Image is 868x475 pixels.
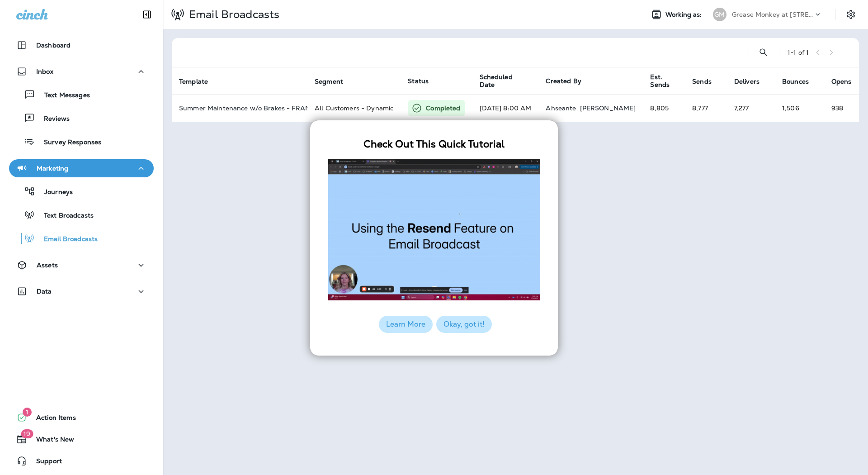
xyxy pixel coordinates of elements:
td: 8,777 [685,95,727,122]
span: Action Items [27,414,76,425]
span: All Customers - Dynamic [315,104,393,112]
td: 1,506 [775,95,824,122]
span: Working as: [665,11,704,19]
p: Marketing [37,165,68,172]
button: Learn More [379,316,433,333]
td: 7,277 [727,95,775,122]
span: Delivers [734,78,759,85]
p: Completed [426,104,460,113]
p: Survey Responses [35,138,101,147]
span: Est. Sends [650,73,670,89]
div: 1 - 1 of 1 [788,49,809,56]
p: Grease Monkey at [STREET_ADDRESS] [732,11,813,18]
span: Sends [692,78,712,85]
button: Settings [843,6,859,23]
span: What's New [27,436,74,446]
span: Bounces [782,78,809,85]
span: Template [179,78,208,85]
span: 19 [21,429,33,438]
span: Opens [831,78,852,85]
span: Support [27,457,62,468]
td: 8,805 [643,95,685,122]
span: Scheduled Date [480,73,524,89]
p: Text Broadcasts [35,212,94,220]
p: Email Broadcasts [35,235,98,244]
td: [DATE] 8:00 AM [472,95,539,122]
p: [PERSON_NAME] [580,104,636,112]
p: Email Broadcasts [185,8,279,21]
span: Status [408,77,429,85]
p: Summer Maintenance w/o Brakes - FRANCHISEES Copy [179,104,300,112]
iframe: New Re-Send Feature on Email Broadcast [328,150,540,309]
button: Search Email Broadcasts [755,43,773,62]
p: Reviews [35,115,70,123]
button: Collapse Sidebar [134,5,160,24]
h3: Check Out This Quick Tutorial [328,138,540,150]
p: Dashboard [36,42,71,49]
p: Inbox [36,68,53,75]
span: Open rate:11% (Opens/Sends) [831,104,843,112]
p: Text Messages [35,91,90,100]
p: Data [37,288,52,295]
p: Ahseante [546,104,576,112]
span: Created By [546,77,581,85]
span: 1 [23,408,32,417]
p: Assets [37,261,58,269]
div: GM [713,8,726,21]
button: Okay, got it! [436,316,492,333]
p: Journeys [35,188,73,197]
span: Segment [315,78,343,85]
